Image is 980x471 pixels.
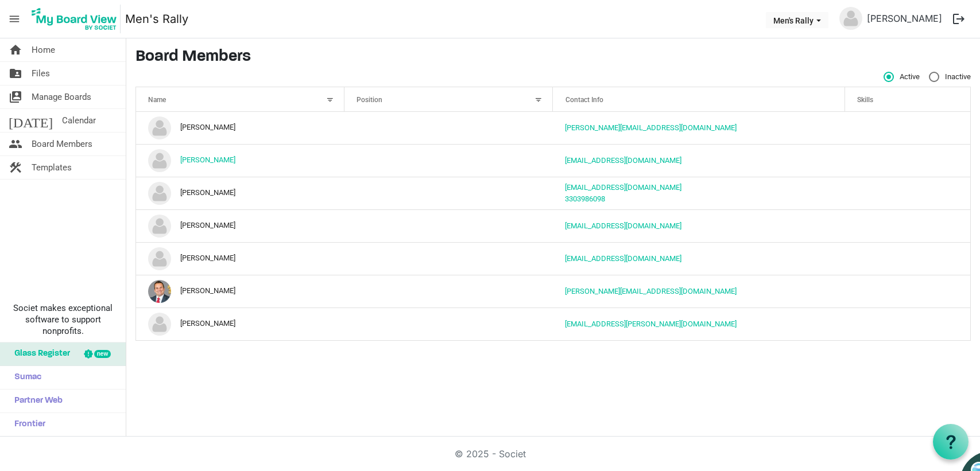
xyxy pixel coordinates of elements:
[344,112,553,144] td: column header Position
[553,242,845,275] td: Themastersawork@gmail.com is template cell column header Contact Info
[565,287,737,295] a: [PERSON_NAME][EMAIL_ADDRESS][DOMAIN_NAME]
[9,413,45,436] span: Frontier
[565,221,681,230] a: [EMAIL_ADDRESS][DOMAIN_NAME]
[565,156,681,165] a: [EMAIL_ADDRESS][DOMAIN_NAME]
[929,72,971,82] span: Inactive
[148,215,171,238] img: no-profile-picture.svg
[9,38,22,61] span: home
[148,96,166,104] span: Name
[32,156,72,179] span: Templates
[136,242,344,275] td: Tarone Claybrook is template cell column header Name
[884,72,920,82] span: Active
[28,5,121,33] img: My Board View Logo
[94,350,111,358] div: new
[148,247,171,270] img: no-profile-picture.svg
[148,313,171,336] img: no-profile-picture.svg
[136,275,344,307] td: Wayne Ulery is template cell column header Name
[553,177,845,209] td: jimz@mensrally.org3303986098 is template cell column header Contact Info
[136,209,344,242] td: Roy Stacy is template cell column header Name
[845,275,970,307] td: is template cell column header Skills
[344,177,553,209] td: column header Position
[553,209,845,242] td: royastacy@gmail.com is template cell column header Contact Info
[32,62,50,85] span: Files
[9,390,63,412] span: Partner Web
[32,133,92,155] span: Board Members
[136,144,344,177] td: David Shepherd is template cell column header Name
[32,85,91,108] span: Manage Boards
[62,109,96,132] span: Calendar
[180,156,235,165] a: [PERSON_NAME]
[148,149,171,172] img: no-profile-picture.svg
[9,85,22,108] span: switch_account
[845,242,970,275] td: is template cell column header Skills
[135,48,971,67] h3: Board Members
[553,144,845,177] td: dshepherd@lawturner.com is template cell column header Contact Info
[9,109,53,132] span: [DATE]
[857,96,873,104] span: Skills
[125,7,188,30] a: Men's Rally
[845,112,970,144] td: is template cell column header Skills
[136,112,344,144] td: Charles Hedl is template cell column header Name
[344,307,553,340] td: column header Position
[565,183,681,192] a: [EMAIL_ADDRESS][DOMAIN_NAME]
[553,112,845,144] td: chuck@mensrally.org is template cell column header Contact Info
[344,144,553,177] td: column header Position
[565,194,605,203] a: 3303986098
[148,280,171,303] img: G52YONESNPuonTdq7RXKpmFAhnvNFIaOwvAZK3pJbYed_YoNTiezgx_4yrxHWFrZdUYi2LjEOJI5eVrbHwNnvA_thumb.png
[845,144,970,177] td: is template cell column header Skills
[28,5,125,33] a: My Board View Logo
[565,123,737,132] a: [PERSON_NAME][EMAIL_ADDRESS][DOMAIN_NAME]
[5,302,121,337] span: Societ makes exceptional software to support nonprofits.
[553,307,845,340] td: skip.siefert@yahoo.com is template cell column header Contact Info
[9,133,22,155] span: people
[136,177,344,209] td: James Ziser is template cell column header Name
[565,320,737,328] a: [EMAIL_ADDRESS][PERSON_NAME][DOMAIN_NAME]
[565,96,603,104] span: Contact Info
[344,275,553,307] td: column header Position
[32,38,55,61] span: Home
[565,254,681,263] a: [EMAIL_ADDRESS][DOMAIN_NAME]
[357,96,382,104] span: Position
[947,7,971,31] button: logout
[9,366,41,389] span: Sumac
[553,275,845,307] td: wayne@mensrally.org is template cell column header Contact Info
[3,8,25,30] span: menu
[148,116,171,139] img: no-profile-picture.svg
[344,242,553,275] td: column header Position
[455,448,526,460] a: © 2025 - Societ
[9,342,70,365] span: Glass Register
[862,7,947,30] a: [PERSON_NAME]
[839,7,862,30] img: no-profile-picture.svg
[9,156,22,179] span: construction
[148,182,171,205] img: no-profile-picture.svg
[136,307,344,340] td: William Siefert is template cell column header Name
[766,12,828,28] button: Men's Rally dropdownbutton
[845,177,970,209] td: is template cell column header Skills
[344,209,553,242] td: column header Position
[9,62,22,85] span: folder_shared
[845,209,970,242] td: is template cell column header Skills
[845,307,970,340] td: is template cell column header Skills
